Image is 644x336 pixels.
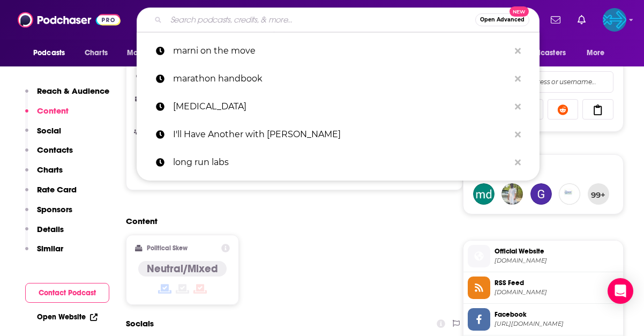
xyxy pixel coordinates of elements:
p: long run labs [173,148,510,176]
p: Rate Card [37,184,77,195]
button: Social [25,125,61,145]
input: Email address or username... [482,72,604,92]
span: feeds.npr.org [495,288,619,296]
a: long run labs [137,148,540,176]
input: Search podcasts, credits, & more... [166,11,475,28]
a: Open Website [37,312,98,322]
a: Charts [78,43,114,63]
h2: Political Skew [147,244,188,252]
a: marni on the move [137,37,540,65]
button: Content [25,106,69,125]
div: Open Intercom Messenger [608,278,633,304]
span: RSS Feed [495,278,619,288]
a: [MEDICAL_DATA] [137,93,540,121]
button: Open AdvancedNew [475,13,529,26]
button: Contacts [25,145,73,165]
button: Show profile menu [603,8,626,32]
button: Details [25,224,64,244]
p: Contacts [37,145,73,155]
button: open menu [579,43,618,63]
h2: Content [126,216,454,226]
p: Content [37,106,69,116]
button: open menu [26,43,79,63]
button: open menu [507,43,581,63]
img: pmalik29 [501,183,523,205]
button: Sponsors [25,204,72,224]
img: Podchaser - Follow, Share and Rate Podcasts [18,10,121,30]
button: Reach & Audience [25,86,109,106]
span: Logged in as backbonemedia [603,8,626,32]
a: RSS Feed[DOMAIN_NAME] [468,277,619,299]
a: marathon handbook [137,65,540,93]
span: Facebook [495,310,619,319]
p: lactic acid [173,93,510,121]
p: Social [37,125,61,136]
span: Monitoring [127,46,165,61]
a: Official Website[DOMAIN_NAME] [468,245,619,267]
button: open menu [119,43,179,63]
span: https://www.facebook.com/planetmoney [495,320,619,328]
h3: Jobs [135,95,198,102]
div: Search podcasts, credits, & more... [137,8,540,32]
a: Show notifications dropdown [573,11,590,29]
button: Show More [135,161,454,181]
a: Facebook[URL][DOMAIN_NAME] [468,308,619,331]
a: Share on Reddit [548,99,579,120]
button: 99+ [588,183,609,205]
p: Reach & Audience [37,86,109,96]
h3: Ethnicities [135,128,198,135]
img: Tollund [530,183,552,205]
span: Open Advanced [480,17,525,23]
span: More [587,46,605,61]
span: Podcasts [33,46,65,61]
p: Charts [37,165,63,175]
h4: Neutral/Mixed [147,262,218,275]
button: Contact Podcast [25,283,109,303]
img: mindmingles [559,183,580,205]
img: User Profile [603,8,626,32]
p: Similar [37,243,63,253]
p: Details [37,224,64,234]
span: Official Website [495,247,619,256]
span: New [510,6,529,17]
span: npr.org [495,257,619,265]
span: For Podcasters [514,46,566,61]
a: I'll Have Another with [PERSON_NAME] [137,121,540,148]
button: Rate Card [25,184,77,204]
a: Show notifications dropdown [546,11,565,29]
h2: Socials [126,313,154,334]
p: marathon handbook [173,65,510,93]
p: marni on the move [173,37,510,65]
button: Similar [25,243,63,263]
a: Copy Link [582,99,613,120]
span: Charts [85,46,108,61]
div: Search followers [473,71,613,93]
button: Charts [25,165,63,184]
p: Sponsors [37,204,72,214]
img: mdsorob711 [473,183,495,205]
h3: Interests [135,74,198,81]
p: I'll Have Another with Lindsey Hein [173,121,510,148]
